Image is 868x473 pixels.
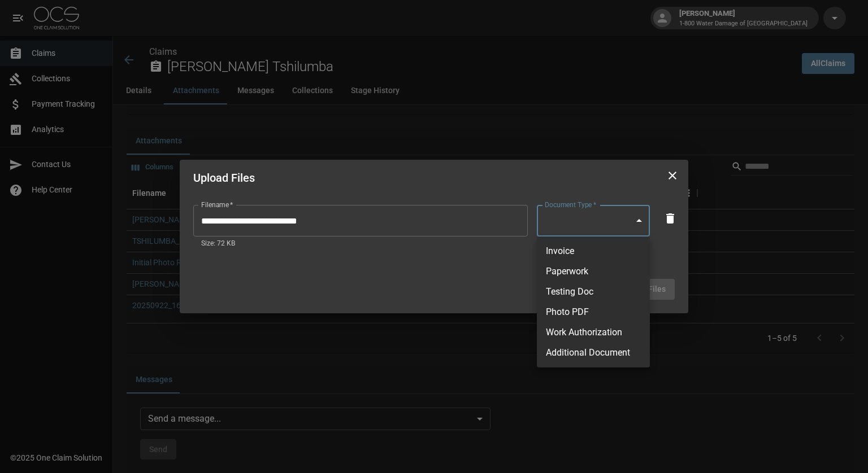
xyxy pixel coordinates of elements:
[537,343,650,363] li: Additional Document
[537,282,650,302] li: Testing Doc
[537,302,650,322] li: Photo PDF
[537,322,650,343] li: Work Authorization
[537,241,650,261] li: Invoice
[537,261,650,282] li: Paperwork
